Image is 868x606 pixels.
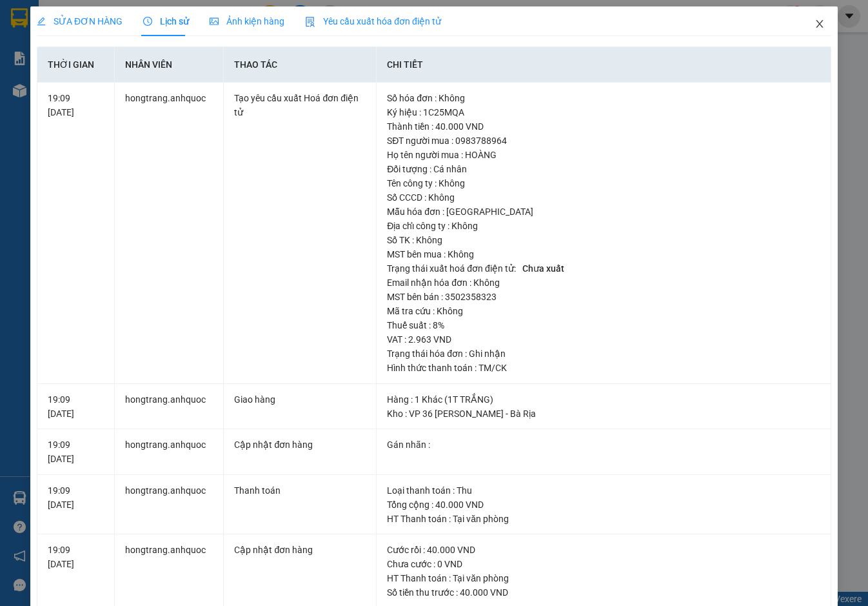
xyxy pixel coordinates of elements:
div: Thành tiền : 40.000 VND [387,119,820,134]
div: Tổng cộng : 40.000 VND [387,498,820,512]
div: Số CCCD : Không [387,190,820,205]
th: Nhân viên [115,47,224,83]
span: picture [210,17,219,26]
div: Cập nhật đơn hàng [234,438,366,452]
div: Thuế suất : 8% [387,318,820,332]
div: MST bên bán : 3502358323 [387,290,820,304]
div: MST bên mua : Không [387,247,820,261]
div: Trạng thái xuất hoá đơn điện tử : [387,261,820,276]
div: Tạo yêu cầu xuất Hoá đơn điện tử [234,91,366,119]
div: Gán nhãn : [387,438,820,452]
th: Chi tiết [377,47,831,83]
div: HT Thanh toán : Tại văn phòng [387,571,820,585]
div: Cước rồi : 40.000 VND [387,543,820,557]
div: Loại thanh toán : Thu [387,483,820,498]
td: hongtrang.anhquoc [115,475,224,535]
div: HT Thanh toán : Tại văn phòng [387,512,820,526]
th: Thời gian [37,47,115,83]
div: 19:09 [DATE] [48,438,104,466]
div: Mã tra cứu : Không [387,304,820,318]
div: 19:09 [DATE] [48,91,104,119]
div: Kho : VP 36 [PERSON_NAME] - Bà Rịa [387,407,820,421]
div: Địa chỉ công ty : Không [387,219,820,233]
span: edit [37,17,46,26]
div: Email nhận hóa đơn : Không [387,276,820,290]
div: Hình thức thanh toán : TM/CK [387,361,820,375]
td: hongtrang.anhquoc [115,83,224,384]
span: Ảnh kiện hàng [210,16,284,26]
div: Giao hàng [234,392,366,407]
span: close [814,19,825,29]
div: Chưa cước : 0 VND [387,557,820,571]
div: Hàng : 1 Khác (1T TRẮNG) [387,392,820,407]
div: Mẫu hóa đơn : [GEOGRAPHIC_DATA] [387,205,820,219]
td: hongtrang.anhquoc [115,429,224,475]
div: VAT : 2.963 VND [387,332,820,347]
div: Số hóa đơn : Không [387,91,820,105]
div: 19:09 [DATE] [48,483,104,512]
div: SĐT người mua : 0983788964 [387,134,820,148]
button: Close [802,6,838,43]
th: Thao tác [224,47,377,83]
td: hongtrang.anhquoc [115,384,224,430]
span: Lịch sử [143,16,189,26]
div: Tên công ty : Không [387,176,820,190]
div: Đối tượng : Cá nhân [387,162,820,176]
div: Ký hiệu : 1C25MQA [387,105,820,119]
span: Yêu cầu xuất hóa đơn điện tử [305,16,441,26]
div: Trạng thái hóa đơn : Ghi nhận [387,347,820,361]
div: 19:09 [DATE] [48,392,104,421]
div: Cập nhật đơn hàng [234,543,366,557]
div: Số tiền thu trước : 40.000 VND [387,585,820,600]
div: 19:09 [DATE] [48,543,104,571]
div: Số TK : Không [387,233,820,247]
span: Chưa xuất [518,262,569,275]
span: SỬA ĐƠN HÀNG [37,16,123,26]
div: Thanh toán [234,483,366,498]
img: icon [305,17,315,27]
span: clock-circle [143,17,152,26]
div: Họ tên người mua : HOÀNG [387,148,820,162]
